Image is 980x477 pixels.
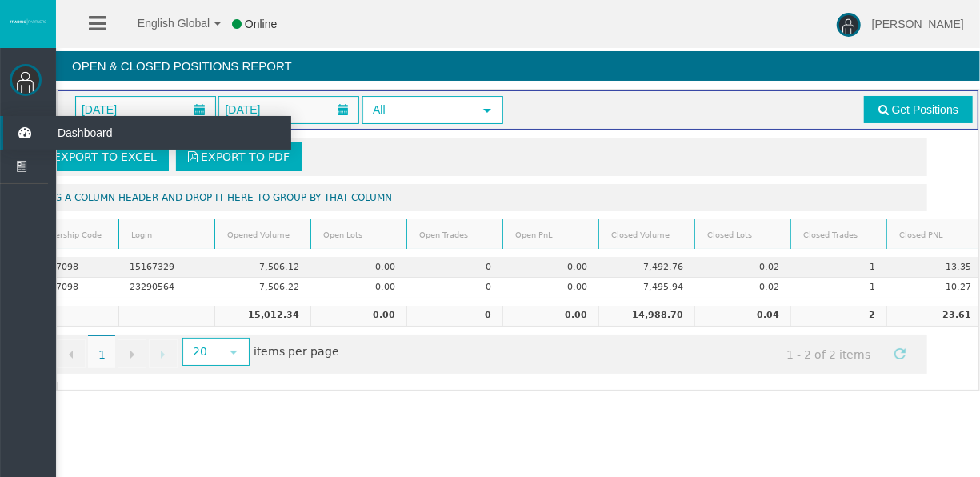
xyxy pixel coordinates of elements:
h4: Open & Closed Positions Report [56,51,980,81]
span: Go to the previous page [65,348,78,361]
a: Refresh [886,339,914,367]
td: 0 [406,257,502,278]
span: All [364,98,473,122]
div: Drag a column header and drop it here to group by that column [22,184,927,211]
td: 15167329 [118,257,214,278]
td: 0.00 [310,306,406,327]
a: Export to Excel [29,142,169,171]
td: 14,988.70 [598,306,694,327]
td: 0.02 [694,257,790,278]
td: 19267098 [22,278,118,298]
td: 0.02 [694,278,790,298]
a: Go to the last page [149,339,178,368]
span: 1 [88,335,115,368]
td: 0.04 [694,306,790,327]
span: [DATE] [220,98,265,121]
td: 0.00 [502,306,598,327]
a: Opened Volume [218,224,309,246]
a: Dashboard [3,116,291,150]
a: Open Lots [314,224,405,246]
span: select [481,104,494,117]
a: Partnership Code [25,224,117,246]
span: Get Positions [892,103,958,116]
td: 0.00 [502,257,598,278]
td: 7,495.94 [598,278,694,298]
td: 0.00 [310,257,406,278]
td: 0 [406,278,502,298]
td: 0.00 [310,278,406,298]
td: 1 [790,278,886,298]
td: 15,012.34 [214,306,310,327]
a: Login [122,224,213,246]
a: Open PnL [506,224,597,246]
a: Go to the previous page [57,339,86,368]
a: Closed Lots [698,224,789,246]
td: 0.00 [502,278,598,298]
a: Export to PDF [176,142,302,171]
span: Go to the last page [157,348,170,361]
a: Open Trades [410,224,501,246]
a: Go to the next page [118,339,146,368]
span: English Global [117,17,210,30]
td: 7,506.22 [214,278,310,298]
span: Export to Excel [54,150,157,163]
img: logo.svg [8,18,48,25]
td: 19267098 [22,257,118,278]
td: 2 [790,306,886,327]
a: Closed Volume [602,224,693,246]
img: user-image [837,13,861,37]
span: Refresh [894,347,906,360]
a: Closed Trades [794,224,885,246]
span: select [227,346,240,359]
span: Go to the next page [126,348,138,361]
td: 7,506.12 [214,257,310,278]
span: Online [245,18,277,30]
span: 20 [184,339,218,364]
span: [PERSON_NAME] [872,18,964,30]
span: items per page [178,339,339,366]
span: Dashboard [46,116,202,150]
span: Export to PDF [201,150,290,163]
span: [DATE] [77,98,122,121]
td: 7,492.76 [598,257,694,278]
td: 0 [406,306,502,327]
td: 1 [790,257,886,278]
span: 1 - 2 of 2 items [772,339,886,369]
td: 23290564 [118,278,214,298]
